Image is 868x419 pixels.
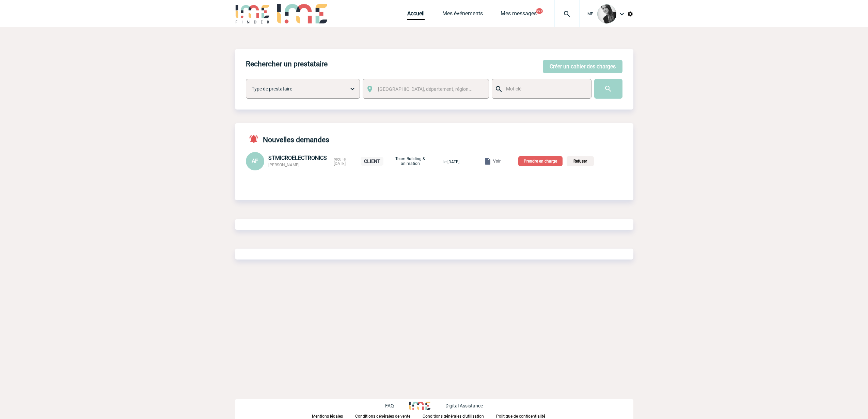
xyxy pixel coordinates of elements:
a: FAQ [385,402,409,408]
img: http://www.idealmeetingsevents.fr/ [409,402,430,410]
h4: Rechercher un prestataire [246,60,328,68]
h4: Nouvelles demandes [246,134,329,144]
p: Politique de confidentialité [496,414,545,419]
p: CLIENT [361,157,383,166]
span: Voir [493,159,501,164]
span: STMICROELECTRONICS [268,155,327,161]
input: Mot clé [504,84,585,93]
p: FAQ [385,403,394,408]
p: Refuser [567,156,594,166]
p: Prendre en charge [518,156,563,166]
p: Team Building & animation [393,156,427,166]
p: Mentions légales [312,414,343,419]
p: Conditions générales d'utilisation [423,414,484,419]
span: IME [586,12,593,16]
img: folder.png [484,157,492,165]
button: 99+ [536,8,543,14]
img: 101050-0.jpg [597,4,616,23]
a: Mes messages [501,10,537,20]
a: Conditions générales d'utilisation [423,413,496,419]
a: Accueil [407,10,425,20]
span: le [DATE] [443,160,459,164]
a: Politique de confidentialité [496,413,556,419]
span: reçu le [DATE] [334,157,346,166]
p: Conditions générales de vente [355,414,410,419]
a: Mes événements [442,10,483,20]
span: [PERSON_NAME] [268,163,299,167]
a: Voir [467,157,502,164]
a: Conditions générales de vente [355,413,423,419]
a: Mentions légales [312,413,355,419]
span: [GEOGRAPHIC_DATA], département, région... [378,86,473,92]
input: Submit [594,79,622,99]
span: AF [252,158,258,164]
img: notifications-active-24-px-r.png [249,134,263,144]
p: Digital Assistance [445,403,483,408]
img: IME-Finder [235,4,270,23]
